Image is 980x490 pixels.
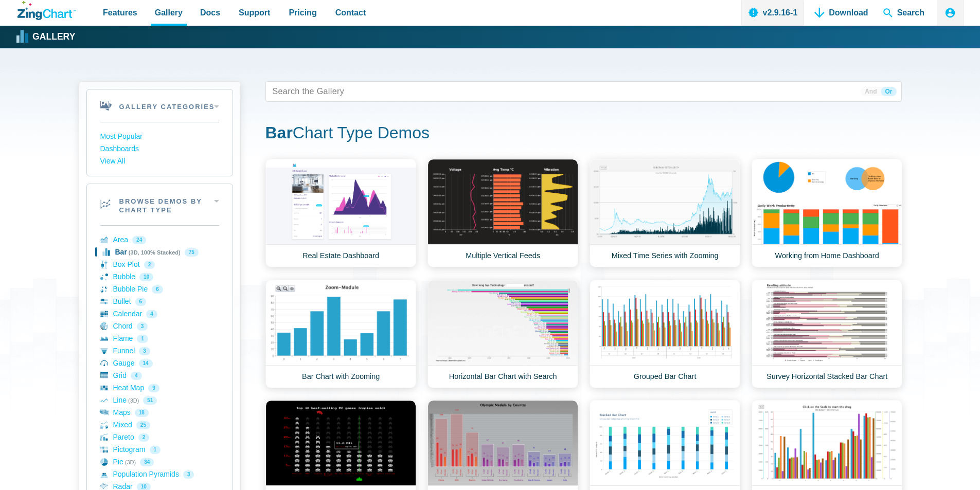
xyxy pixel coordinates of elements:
[335,6,366,20] span: Contact
[265,280,416,388] a: Bar Chart with Zooming
[200,6,220,20] span: Docs
[590,280,740,388] a: Grouped Bar Chart
[590,159,740,267] a: Mixed Time Series with Zooming
[289,6,316,20] span: Pricing
[87,184,233,225] h2: Browse Demos By Chart Type
[100,143,219,155] a: Dashboards
[427,159,578,267] a: Multiple Vertical Feeds
[17,1,76,20] a: ZingChart Logo. Click to return to the homepage
[881,87,896,96] span: Or
[155,6,183,20] span: Gallery
[87,89,233,122] h2: Gallery Categories
[752,280,902,388] a: Survey Horizontal Stacked Bar Chart
[427,280,578,388] a: Horizontal Bar Chart with Search
[100,131,219,143] a: Most Popular
[239,6,270,20] span: Support
[100,155,219,168] a: View All
[103,6,137,20] span: Features
[265,122,902,146] h1: Chart Type Demos
[752,159,902,267] a: Working from Home Dashboard
[265,159,416,267] a: Real Estate Dashboard
[265,123,293,142] strong: Bar
[17,29,75,45] a: Gallery
[861,87,881,96] span: And
[32,32,75,42] strong: Gallery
